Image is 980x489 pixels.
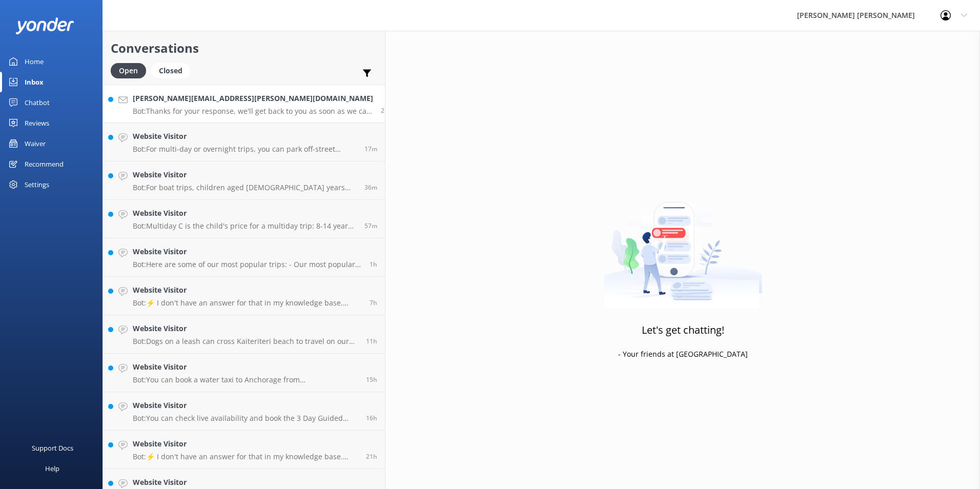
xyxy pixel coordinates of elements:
span: Sep 15 2025 09:49pm (UTC +12:00) Pacific/Auckland [366,337,377,345]
h4: Website Visitor [133,361,358,373]
span: Sep 15 2025 06:10pm (UTC +12:00) Pacific/Auckland [366,375,377,384]
h4: Website Visitor [133,438,358,450]
p: Bot: For multi-day or overnight trips, you can park off-street overnight in [GEOGRAPHIC_DATA] bes... [133,145,357,154]
a: Website VisitorBot:⚡ I don't have an answer for that in my knowledge base. Please try and rephras... [103,277,385,315]
div: Help [45,458,59,479]
a: Website VisitorBot:Dogs on a leash can cross Kaiteriteri beach to travel on our boats, but they a... [103,315,385,354]
p: Bot: Here are some of our most popular trips: - Our most popular multiday trip is the 3-Day Kayak... [133,260,362,269]
h4: Website Visitor [133,208,357,219]
span: Sep 16 2025 08:02am (UTC +12:00) Pacific/Auckland [370,260,377,269]
p: Bot: Thanks for your response, we'll get back to you as soon as we can during opening hours. [133,107,373,116]
h4: Website Visitor [133,400,358,411]
p: Bot: ⚡ I don't have an answer for that in my knowledge base. Please try and rephrase your questio... [133,298,362,308]
img: artwork of a man stealing a conversation from at giant smartphone [604,180,762,309]
div: Home [25,51,44,72]
img: yonder-white-logo.png [15,17,74,34]
a: Website VisitorBot:For multi-day or overnight trips, you can park off-street overnight in [GEOGRA... [103,123,385,161]
span: Sep 16 2025 01:49am (UTC +12:00) Pacific/Auckland [370,298,377,307]
div: Support Docs [32,438,73,458]
div: Closed [151,63,190,78]
div: Open [111,63,146,78]
h3: Let's get chatting! [642,322,724,338]
h4: [PERSON_NAME][EMAIL_ADDRESS][PERSON_NAME][DOMAIN_NAME] [133,93,373,104]
div: Inbox [25,72,44,92]
div: Recommend [25,154,64,174]
div: Chatbot [25,92,50,113]
h4: Website Visitor [133,246,362,257]
h4: Website Visitor [133,477,358,488]
a: Website VisitorBot:Here are some of our most popular trips: - Our most popular multiday trip is t... [103,238,385,277]
a: Website VisitorBot:You can check live availability and book the 3 Day Guided Walk online at [URL]... [103,392,385,431]
p: Bot: You can check live availability and book the 3 Day Guided Walk online at [URL][DOMAIN_NAME].... [133,414,358,423]
a: Website VisitorBot:⚡ I don't have an answer for that in my knowledge base. Please try and rephras... [103,431,385,469]
h4: Website Visitor [133,131,357,142]
span: Sep 16 2025 09:23am (UTC +12:00) Pacific/Auckland [381,106,390,115]
a: Website VisitorBot:You can book a water taxi to Anchorage from [GEOGRAPHIC_DATA]. For more detail... [103,354,385,392]
h4: Website Visitor [133,284,362,296]
a: Website VisitorBot:For boat trips, children aged [DEMOGRAPHIC_DATA] years are eligible for a half... [103,161,385,200]
span: Sep 16 2025 09:08am (UTC +12:00) Pacific/Auckland [364,145,377,153]
span: Sep 15 2025 12:10pm (UTC +12:00) Pacific/Auckland [366,452,377,461]
p: - Your friends at [GEOGRAPHIC_DATA] [618,349,748,360]
p: Bot: Multiday C is the child's price for a multiday trip: 8-14 years for walks and 12-14 years fo... [133,221,357,231]
div: Settings [25,174,49,195]
span: Sep 16 2025 08:49am (UTC +12:00) Pacific/Auckland [364,183,377,192]
a: Closed [151,65,195,76]
span: Sep 16 2025 08:28am (UTC +12:00) Pacific/Auckland [364,221,377,230]
div: Reviews [25,113,49,133]
a: Website VisitorBot:Multiday C is the child's price for a multiday trip: 8-14 years for walks and ... [103,200,385,238]
p: Bot: Dogs on a leash can cross Kaiteriteri beach to travel on our boats, but they are not permitt... [133,337,358,346]
span: Sep 15 2025 04:37pm (UTC +12:00) Pacific/Auckland [366,414,377,422]
p: Bot: ⚡ I don't have an answer for that in my knowledge base. Please try and rephrase your questio... [133,452,358,461]
p: Bot: You can book a water taxi to Anchorage from [GEOGRAPHIC_DATA]. For more details on the Ancho... [133,375,358,384]
div: Waiver [25,133,46,154]
a: [PERSON_NAME][EMAIL_ADDRESS][PERSON_NAME][DOMAIN_NAME]Bot:Thanks for your response, we'll get bac... [103,85,385,123]
h2: Conversations [111,38,377,58]
a: Open [111,65,151,76]
h4: Website Visitor [133,323,358,334]
p: Bot: For boat trips, children aged [DEMOGRAPHIC_DATA] years are eligible for a half-price fare. A... [133,183,357,192]
h4: Website Visitor [133,169,357,180]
